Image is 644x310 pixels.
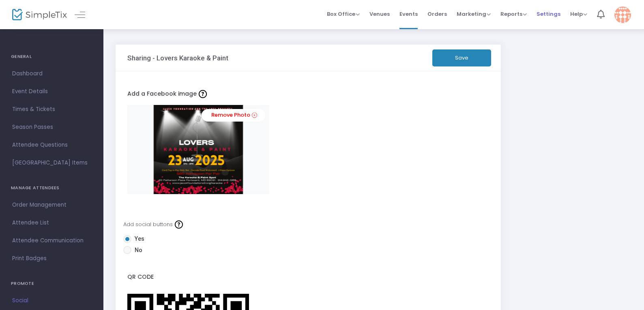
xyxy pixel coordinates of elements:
h4: GENERAL [11,49,92,65]
span: Attendee Communication [12,235,91,246]
span: Times & Tickets [12,104,91,115]
span: Attendee List [12,218,91,228]
a: Remove Photo [202,109,265,122]
span: Help [570,10,587,18]
span: Social [12,295,91,306]
span: Season Passes [12,122,91,133]
img: question-mark [175,220,183,229]
label: QR Code [123,269,252,286]
span: Reports [500,10,527,18]
span: Attendee Questions [12,140,91,150]
span: Order Management [12,200,91,210]
span: Event Details [12,86,91,97]
h4: PROMOTE [11,276,92,292]
span: Orders [427,4,447,24]
h3: Sharing - Lovers Karaoke & Paint [127,54,228,62]
h4: MANAGE ATTENDEES [11,180,92,196]
span: Yes [131,235,144,243]
span: Add a Facebook image [127,90,209,98]
span: Marketing [457,10,491,18]
div: Add social buttons [123,218,252,231]
span: No [131,246,142,254]
span: Print Badges [12,253,91,264]
span: [GEOGRAPHIC_DATA] Items [12,158,91,168]
span: Dashboard [12,68,91,79]
img: question-mark [199,90,207,98]
span: Venues [369,4,390,24]
button: Save [432,49,491,66]
span: Box Office [327,10,360,18]
img: FaceBook_LoversFriendsKaraokePaint.png [127,105,269,194]
span: Events [399,4,418,24]
span: Settings [537,4,560,24]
